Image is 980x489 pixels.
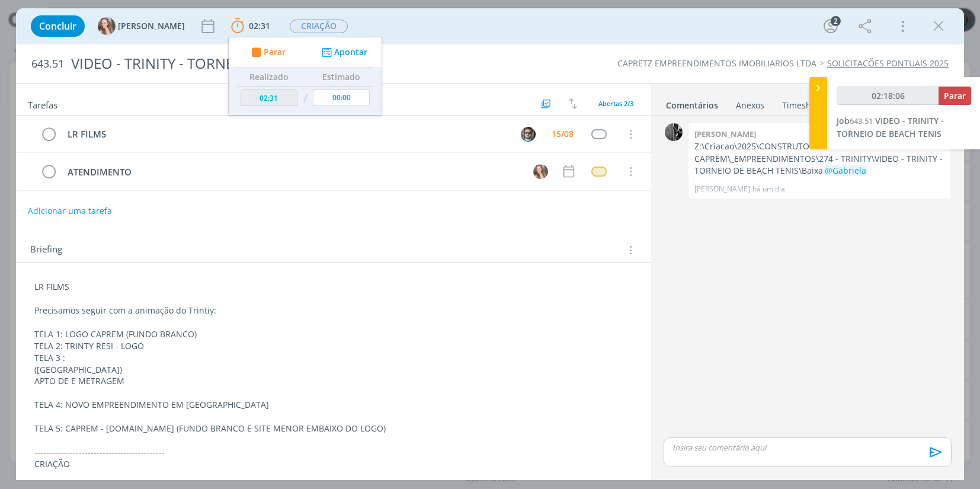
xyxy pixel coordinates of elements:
[825,165,866,176] span: @Gabriela
[228,37,382,116] ul: 02:31
[310,68,373,87] th: Estimado
[944,90,966,101] span: Parar
[552,130,574,138] div: 15/08
[531,162,549,180] button: G
[228,17,273,36] button: 02:31
[831,16,841,26] div: 2
[264,48,286,56] span: Parar
[31,15,85,37] button: Concluir
[533,164,548,179] img: G
[939,87,971,105] button: Parar
[598,99,633,108] span: Abertas 2/3
[248,46,286,59] button: Parar
[850,116,873,126] span: 643.51
[694,184,750,194] p: [PERSON_NAME]
[16,8,964,480] div: dialog
[837,115,944,139] a: Job643.51VIDEO - TRINITY - TORNEIO DE BEACH TENIS
[569,98,577,109] img: arrow-down-up.svg
[34,281,633,293] p: LR FILMS
[34,423,633,434] p: TELA 5: CAPREM - [DOMAIN_NAME] (FUNDO BRANCO E SITE MENOR EMBAIXO DO LOGO)
[31,57,64,71] span: 643.51
[837,115,944,139] span: VIDEO - TRINITY - TORNEIO DE BEACH TENIS
[66,49,562,78] div: VIDEO - TRINITY - TORNEIO DE BEACH TENIS
[118,22,185,30] span: [PERSON_NAME]
[300,87,310,111] td: /
[319,46,368,59] button: Apontar
[665,123,683,141] img: P
[736,100,764,111] div: Anexos
[617,57,816,69] a: CAPRETZ EMPREENDIMENTOS IMOBILIARIOS LTDA
[694,140,944,177] p: Z:\Criacao\2025\CONSTRUTORA CAPREM\_EMPREENDIMENTOS\274 - TRINITY\VIDEO - TRINITY - TORNEIO DE BE...
[34,305,633,317] p: Precisamos seguir com a animação do Trintiy:
[34,364,633,376] p: ([GEOGRAPHIC_DATA])
[28,97,57,111] span: Tarefas
[694,129,756,139] b: [PERSON_NAME]
[39,21,76,31] span: Concluir
[519,125,537,143] button: R
[665,94,719,111] a: Comentários
[752,184,785,194] span: há um dia
[27,200,113,222] button: Adicionar uma tarefa
[290,20,348,33] span: CRIAÇÃO
[62,165,522,180] div: ATENDIMENTO
[521,127,536,142] img: R
[34,446,633,458] p: --------------------------------------------
[827,57,949,69] a: SOLICITAÇÕES PONTUAIS 2025
[34,375,633,387] p: APTO DE E METRAGEM
[62,127,510,142] div: LR FILMS
[98,17,185,35] button: G[PERSON_NAME]
[821,17,840,36] button: 2
[34,328,633,340] p: TELA 1: LOGO CAPREM (FUNDO BRANCO)
[98,17,116,35] img: G
[238,68,300,87] th: Realizado
[34,458,633,470] p: CRIAÇÃO
[34,340,633,352] p: TELA 2: TRINTY RESI - LOGO
[289,19,348,34] button: CRIAÇÃO
[782,94,824,111] a: Timesheet
[34,352,633,364] p: TELA 3 :
[34,399,633,411] p: TELA 4: NOVO EMPREENDIMENTO EM [GEOGRAPHIC_DATA]
[30,242,62,258] span: Briefing
[249,20,270,31] span: 02:31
